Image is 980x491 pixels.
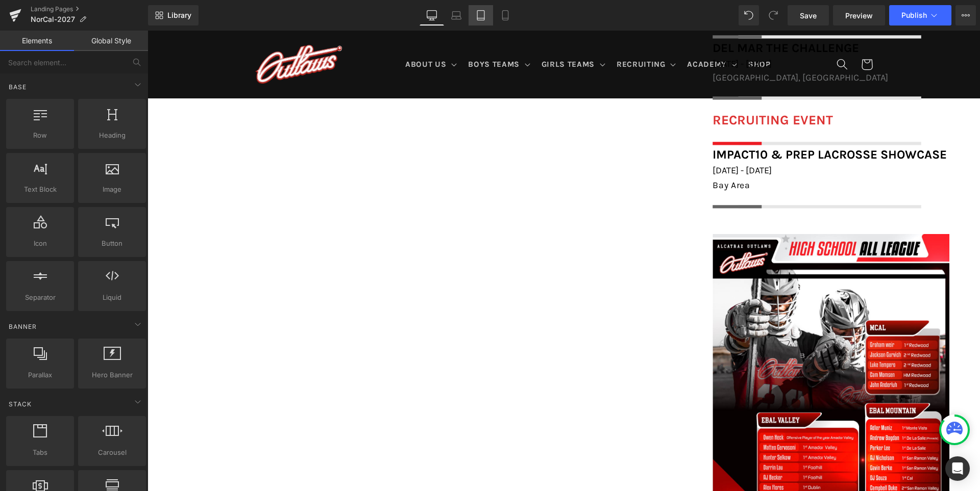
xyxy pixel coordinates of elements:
[31,5,148,13] a: Landing Pages
[565,117,799,131] font: Impact10 & Prep Lacrosse Showcase
[81,184,143,195] span: Image
[565,28,624,39] span: [DATE] - [DATE]
[889,5,951,25] button: Publish
[955,5,976,25] button: More
[167,11,191,20] span: Library
[81,130,143,141] span: Heading
[565,149,602,160] span: Bay Area
[74,31,148,51] a: Global Style
[945,456,970,481] div: Open Intercom Messenger
[9,130,71,141] span: Row
[81,447,143,458] span: Carousel
[81,370,143,380] span: Hero Banner
[81,292,143,303] span: Liquid
[8,322,38,331] span: Banner
[81,238,143,249] span: Button
[9,238,71,249] span: Icon
[565,82,685,97] strong: Recruiting Event
[763,5,783,25] button: Redo
[565,134,624,145] span: [DATE] - [DATE]
[845,10,873,21] span: Preview
[148,5,199,25] a: New Library
[9,370,71,380] span: Parallax
[9,292,71,303] span: Separator
[444,5,469,25] a: Laptop
[469,5,493,25] a: Tablet
[493,5,518,25] a: Mobile
[420,5,444,25] a: Desktop
[565,10,712,24] font: Del Mar The Challenge
[9,184,71,195] span: Text Block
[8,399,33,409] span: Stack
[739,5,759,25] button: Undo
[565,41,741,53] span: [GEOGRAPHIC_DATA], [GEOGRAPHIC_DATA]
[901,11,927,19] span: Publish
[8,82,28,92] span: Base
[833,5,885,25] a: Preview
[31,15,75,23] span: NorCal-2027
[800,10,817,21] span: Save
[9,447,71,458] span: Tabs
